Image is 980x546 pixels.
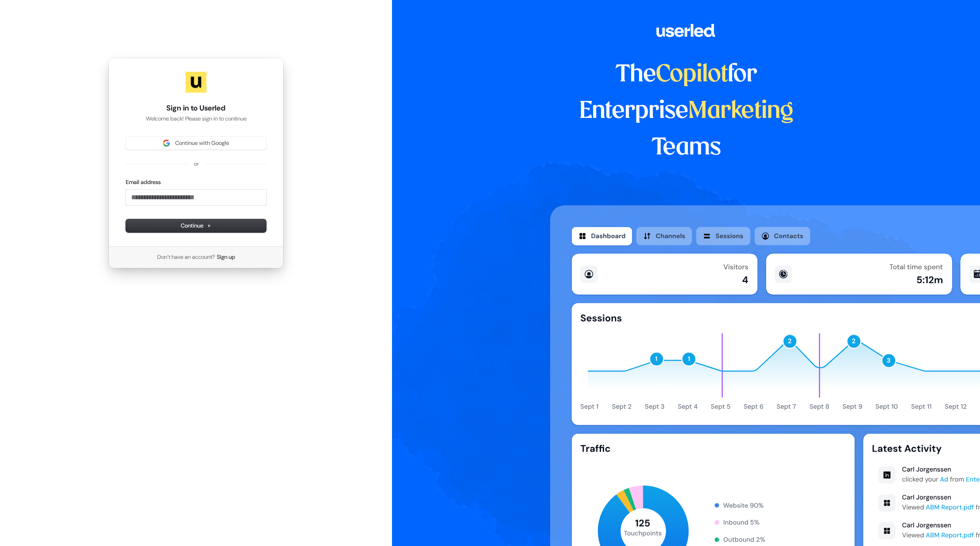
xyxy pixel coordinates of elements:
span: Marketing [688,100,794,123]
button: Continue [126,219,266,232]
h1: Sign in to Userled [126,103,266,114]
span: Continue with Google [175,139,229,147]
p: or [194,160,199,168]
span: Don’t have an account? [157,253,215,261]
button: Sign in with GoogleContinue with Google [126,137,266,150]
a: Sign up [217,253,235,261]
img: Userled [186,72,206,93]
img: Sign in with Google [163,140,170,147]
span: Continue [181,222,211,230]
h1: The for Enterprise Teams [550,57,822,166]
span: Copilot [656,64,728,86]
p: Welcome back! Please sign in to continue [126,115,266,123]
label: Email address [126,178,161,186]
